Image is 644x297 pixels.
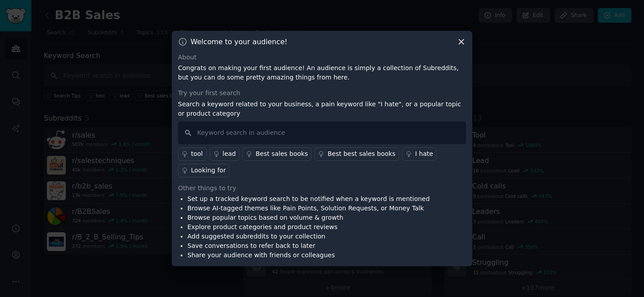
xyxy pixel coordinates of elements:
[187,213,430,222] li: Browse popular topics based on volume & growth
[178,184,466,193] div: Other things to try
[402,147,436,161] a: I hate
[187,241,430,251] li: Save conversations to refer back to later
[187,194,430,204] li: Set up a tracked keyword search to be notified when a keyword is mentioned
[187,232,430,241] li: Add suggested subreddits to your collection
[187,204,430,213] li: Browse AI-tagged themes like Pain Points, Solution Requests, or Money Talk
[178,121,466,144] input: Keyword search in audience
[178,53,466,62] div: About
[178,88,466,98] div: Try your first search
[178,147,207,161] a: tool
[191,149,203,159] div: tool
[191,37,288,46] h3: Welcome to your audience!
[223,149,236,159] div: lead
[191,166,226,175] div: Looking for
[314,147,399,161] a: Best best sales books
[187,222,430,232] li: Explore product categories and product reviews
[327,149,395,159] div: Best best sales books
[255,149,308,159] div: Best sales books
[415,149,433,159] div: I hate
[178,100,466,118] p: Search a keyword related to your business, a pain keyword like "I hate", or a popular topic or pr...
[178,164,229,177] a: Looking for
[242,147,311,161] a: Best sales books
[210,147,240,161] a: lead
[178,63,466,82] p: Congrats on making your first audience! An audience is simply a collection of Subreddits, but you...
[187,251,430,260] li: Share your audience with friends or colleagues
